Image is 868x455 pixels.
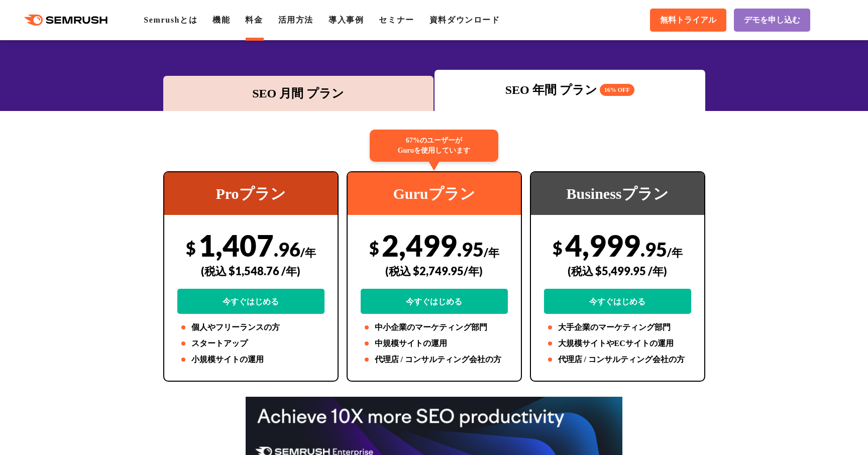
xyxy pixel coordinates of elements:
a: 今すぐはじめる [361,289,508,314]
span: $ [186,238,196,258]
span: 16% OFF [600,84,634,96]
a: セミナー [379,16,414,24]
div: (税込 $2,749.95/年) [361,253,508,289]
a: 導入事例 [329,16,364,24]
span: $ [553,238,563,258]
div: 4,999 [544,227,691,314]
span: /年 [300,246,316,259]
li: 小規模サイトの運用 [177,354,324,366]
li: 中小企業のマーケティング部門 [361,321,508,333]
span: .96 [274,238,300,261]
div: Businessプラン [531,172,704,215]
li: 中規模サイトの運用 [361,337,508,350]
div: 1,407 [177,227,324,314]
div: 2,499 [361,227,508,314]
a: 機能 [212,16,230,24]
span: .95 [640,238,667,261]
a: Semrushとは [144,16,197,24]
a: 活用方法 [278,16,313,24]
span: $ [369,238,379,258]
span: デモを申し込む [744,15,800,26]
div: (税込 $1,548.76 /年) [177,253,324,289]
a: 今すぐはじめる [177,289,324,314]
div: (税込 $5,499.95 /年) [544,253,691,289]
li: 大手企業のマーケティング部門 [544,321,691,333]
span: /年 [667,246,683,259]
div: Guruプラン [348,172,521,215]
div: SEO 月間 プラン [168,84,429,102]
li: 個人やフリーランスの方 [177,321,324,333]
a: 資料ダウンロード [429,16,500,24]
a: 無料トライアル [650,9,726,32]
li: 代理店 / コンサルティング会社の方 [361,354,508,366]
div: 67%のユーザーが Guruを使用しています [370,130,498,162]
li: スタートアップ [177,337,324,350]
span: /年 [484,246,499,259]
a: 今すぐはじめる [544,289,691,314]
a: デモを申し込む [734,9,810,32]
span: 無料トライアル [660,15,716,26]
span: .95 [457,238,484,261]
a: 料金 [245,16,263,24]
div: SEO 年間 プラン [440,81,700,99]
div: Proプラン [164,172,338,215]
li: 代理店 / コンサルティング会社の方 [544,354,691,366]
li: 大規模サイトやECサイトの運用 [544,337,691,350]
